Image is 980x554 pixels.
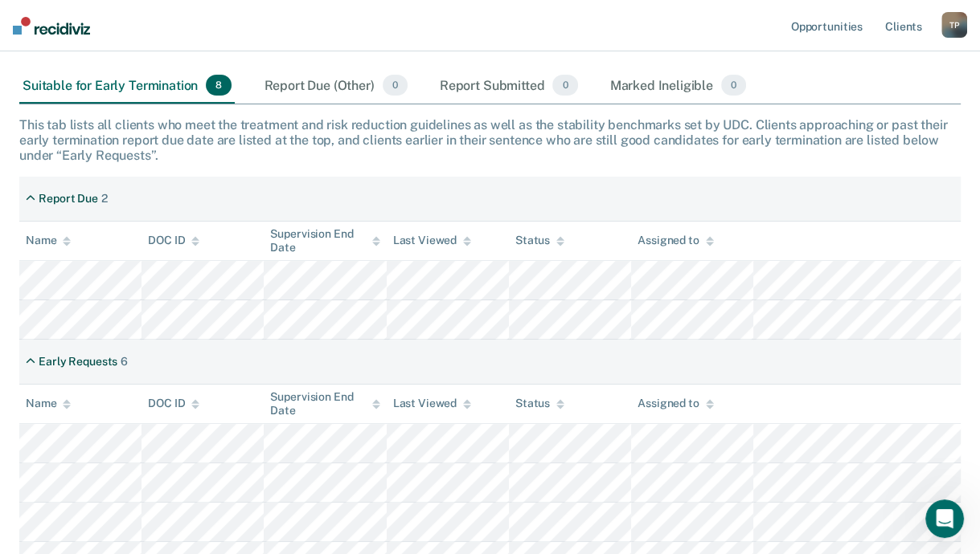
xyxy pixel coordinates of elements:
[638,234,713,247] div: Assigned to
[515,234,564,247] div: Status
[393,234,471,247] div: Last Viewed
[148,397,199,410] div: DOC ID
[39,355,117,369] div: Early Requests
[121,355,128,369] div: 6
[638,397,713,410] div: Assigned to
[270,227,379,255] div: Supervision End Date
[19,185,114,212] div: Report Due2
[26,397,71,410] div: Name
[941,12,967,38] div: T P
[383,75,408,96] span: 0
[270,390,379,418] div: Supervision End Date
[515,397,564,410] div: Status
[39,192,98,206] div: Report Due
[941,12,967,38] button: TP
[19,68,235,104] div: Suitable for Early Termination8
[19,348,134,375] div: Early Requests6
[101,192,108,206] div: 2
[393,397,471,410] div: Last Viewed
[26,234,71,247] div: Name
[148,234,199,247] div: DOC ID
[607,68,750,104] div: Marked Ineligible0
[925,499,964,538] iframe: Intercom live chat
[552,75,577,96] span: 0
[19,117,961,164] div: This tab lists all clients who meet the treatment and risk reduction guidelines as well as the st...
[260,68,410,104] div: Report Due (Other)0
[437,68,581,104] div: Report Submitted0
[721,75,746,96] span: 0
[206,75,232,96] span: 8
[13,17,90,35] img: Recidiviz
